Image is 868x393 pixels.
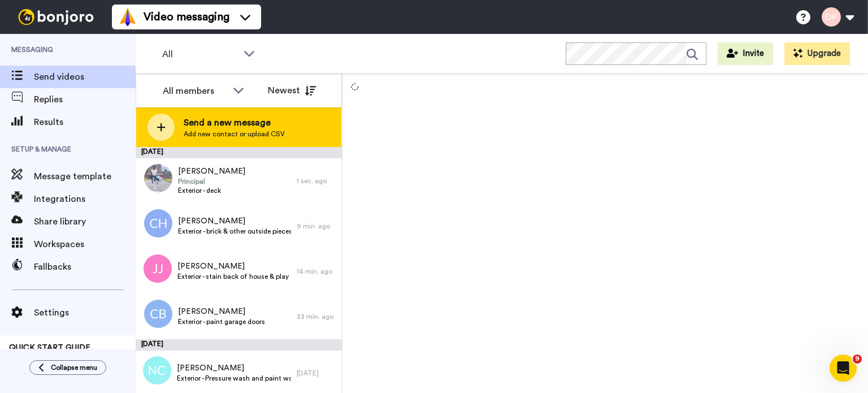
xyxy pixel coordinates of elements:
img: jj.png [144,254,172,283]
button: Invite [718,42,773,65]
img: vm-color.svg [119,8,137,26]
div: [DATE] [136,339,342,351]
span: Exterior - brick & other outside pieces [178,227,291,236]
div: [DATE] [297,369,336,378]
span: Principal [178,177,245,186]
span: Exterior - paint garage doors [178,317,265,326]
span: Share library [34,215,136,228]
img: bj-logo-header-white.svg [14,9,98,25]
button: Newest [259,79,324,102]
span: [PERSON_NAME] [178,306,265,317]
span: Video messaging [144,9,229,25]
span: Message template [34,170,136,183]
span: QUICK START GUIDE [9,344,90,352]
span: Send videos [34,70,136,84]
span: Replies [34,93,136,106]
span: Integrations [34,192,136,206]
img: ch.png [144,209,172,237]
div: 14 min. ago [297,267,336,276]
span: [PERSON_NAME] [178,215,291,227]
button: Collapse menu [29,360,106,375]
div: [DATE] [136,147,342,158]
span: Add new contact or upload CSV [184,129,285,139]
iframe: Intercom live chat [830,355,857,382]
span: Exterior - stain back of house & play ground [177,272,291,281]
span: [PERSON_NAME] [177,362,291,374]
span: Results [34,115,136,129]
span: Send a new message [184,116,285,129]
div: 9 min. ago [297,222,336,231]
span: Exterior - deck [178,186,245,195]
span: Collapse menu [51,363,97,372]
img: 98bb060d-4b55-4bd1-aa18-f7526a177d76.jpg [144,164,172,192]
span: [PERSON_NAME] [178,166,245,177]
div: 1 sec. ago [297,176,336,185]
span: [PERSON_NAME] [177,261,291,272]
div: All members [163,84,227,98]
span: Workspaces [34,237,136,251]
button: Upgrade [784,42,850,65]
img: nc.png [143,356,171,385]
span: Fallbacks [34,260,136,274]
span: Settings [34,306,136,319]
span: 9 [853,355,862,364]
span: Exterior - Pressure wash and paint wood siding of house and back deck [177,374,291,383]
div: 33 min. ago [297,312,336,321]
img: cb.png [144,300,172,328]
span: All [162,47,238,61]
